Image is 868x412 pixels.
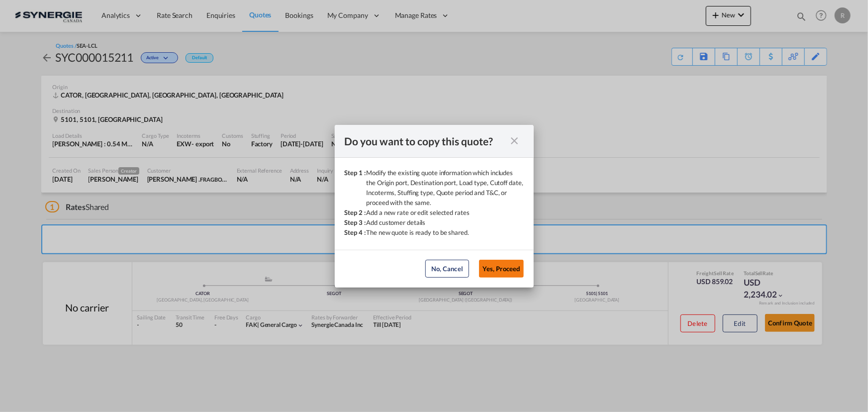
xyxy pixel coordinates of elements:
[367,207,470,217] div: Add a new rate or edit selected rates
[345,227,367,237] div: Step 4 :
[425,260,469,278] button: No, Cancel
[509,135,521,147] md-icon: icon-close fg-AAA8AD cursor
[345,207,367,217] div: Step 2 :
[345,217,367,227] div: Step 3 :
[479,260,524,278] button: Yes, Proceed
[367,227,469,237] div: The new quote is ready to be shared.
[335,125,534,288] md-dialog: Step 1 : ...
[345,168,367,207] div: Step 1 :
[345,135,506,147] div: Do you want to copy this quote?
[367,168,524,207] div: Modify the existing quote information which includes the Origin port, Destination port, Load type...
[367,217,426,227] div: Add customer details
